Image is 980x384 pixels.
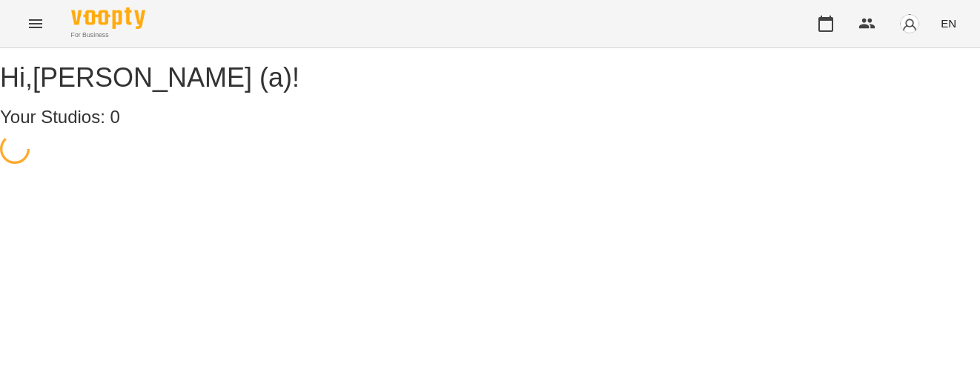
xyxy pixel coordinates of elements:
[899,13,920,34] img: avatar_s.png
[18,6,53,42] button: Menu
[941,16,956,31] span: EN
[935,10,962,37] button: EN
[71,7,145,29] img: Voopty Logo
[71,30,145,40] span: For Business
[110,107,120,127] span: 0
